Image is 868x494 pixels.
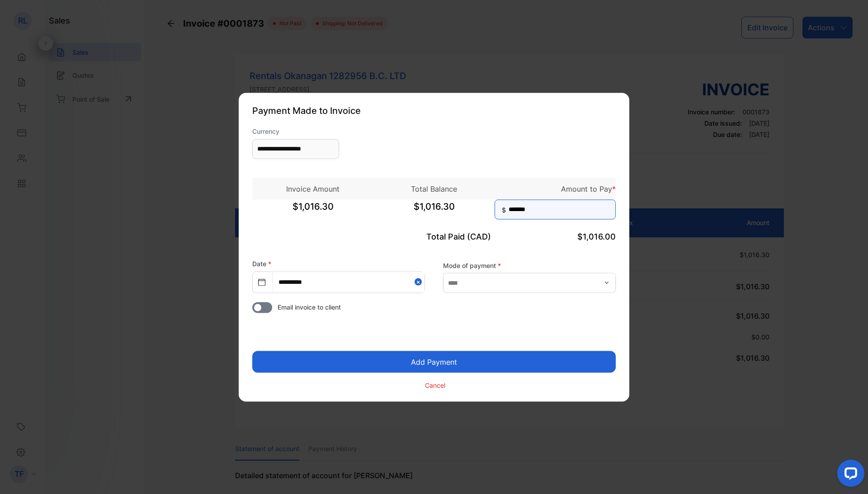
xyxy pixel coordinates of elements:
span: $1,016.30 [373,199,495,222]
p: Total Balance [373,183,495,194]
span: $ [502,205,506,214]
p: Invoice Amount [252,183,373,194]
p: Payment Made to Invoice [252,104,616,117]
p: Cancel [425,381,445,390]
p: Amount to Pay [495,183,616,194]
button: Add Payment [252,351,616,372]
iframe: LiveChat chat widget [830,456,868,494]
label: Date [252,259,271,267]
span: $1,016.00 [577,231,616,241]
span: Email invoice to client [278,302,341,311]
label: Mode of payment [443,261,616,270]
label: Currency [252,126,339,136]
span: $1,016.30 [252,199,373,222]
p: Total Paid (CAD) [373,230,495,242]
button: Close [415,272,425,292]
